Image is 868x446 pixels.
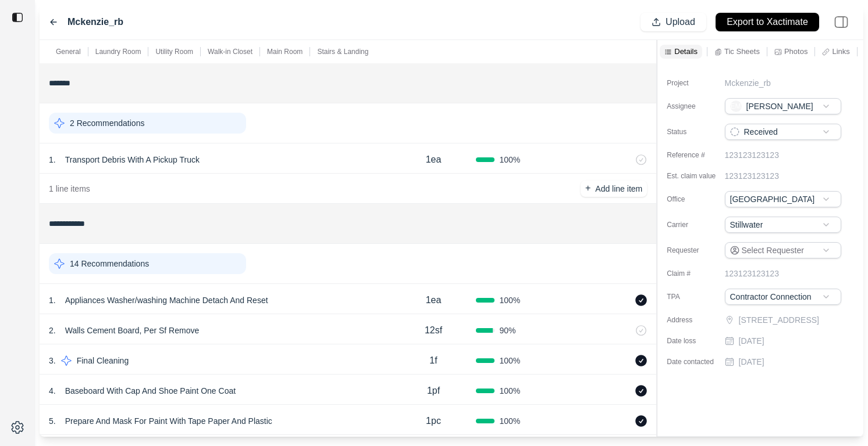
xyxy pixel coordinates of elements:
[499,154,520,166] span: 100 %
[727,16,808,29] p: Export to Xactimate
[641,13,706,31] button: Upload
[49,294,56,306] p: 1 .
[499,325,515,336] span: 90 %
[725,77,771,89] p: Mckenzie_rb
[585,182,590,195] p: +
[317,47,368,56] p: Stairs & Landing
[61,152,204,168] p: Transport Debris With A Pickup Truck
[674,46,698,56] p: Details
[95,47,141,56] p: Laundry Room
[499,294,520,306] span: 100 %
[667,336,725,346] label: Date loss
[667,195,725,204] label: Office
[832,46,849,56] p: Links
[667,269,725,278] label: Claim #
[739,335,764,347] p: [DATE]
[499,415,520,427] span: 100 %
[725,170,779,182] p: 123123123123
[667,246,725,255] label: Requester
[61,413,277,429] p: Prepare And Mask For Paint With Tape Paper And Plastic
[667,102,725,111] label: Assignee
[724,46,760,56] p: Tic Sheets
[667,171,725,181] label: Est. claim value
[49,385,56,397] p: 4 .
[716,13,819,31] button: Export to Xactimate
[425,323,442,337] p: 12sf
[267,47,303,56] p: Main Room
[784,46,807,56] p: Photos
[49,154,56,166] p: 1 .
[70,117,144,129] p: 2 Recommendations
[739,356,764,368] p: [DATE]
[581,181,647,197] button: +Add line item
[426,414,441,428] p: 1pc
[828,9,854,35] img: right-panel.svg
[49,183,90,195] p: 1 line items
[67,15,123,29] label: Mckenzie_rb
[725,149,779,161] p: 123123123123
[56,47,81,56] p: General
[666,16,695,29] p: Upload
[667,357,725,366] label: Date contacted
[667,220,725,229] label: Carrier
[61,383,240,399] p: Baseboard With Cap And Shoe Paint One Coat
[208,47,252,56] p: Walk-in Closet
[12,12,23,23] img: toggle sidebar
[61,292,273,308] p: Appliances Washer/washing Machine Detach And Reset
[61,322,204,339] p: Walls Cement Board, Per Sf Remove
[667,150,725,160] label: Reference #
[427,384,440,398] p: 1pf
[49,355,56,366] p: 3 .
[739,314,844,326] p: [STREET_ADDRESS]
[72,353,134,369] p: Final Cleaning
[155,47,193,56] p: Utility Room
[70,258,149,269] p: 14 Recommendations
[667,127,725,136] label: Status
[595,183,642,195] p: Add line item
[499,355,520,366] span: 100 %
[499,385,520,397] span: 100 %
[429,354,437,368] p: 1f
[426,293,442,307] p: 1ea
[49,325,56,336] p: 2 .
[426,153,442,167] p: 1ea
[667,78,725,88] label: Project
[667,315,725,325] label: Address
[667,292,725,301] label: TPA
[49,415,56,427] p: 5 .
[725,268,779,279] p: 123123123123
